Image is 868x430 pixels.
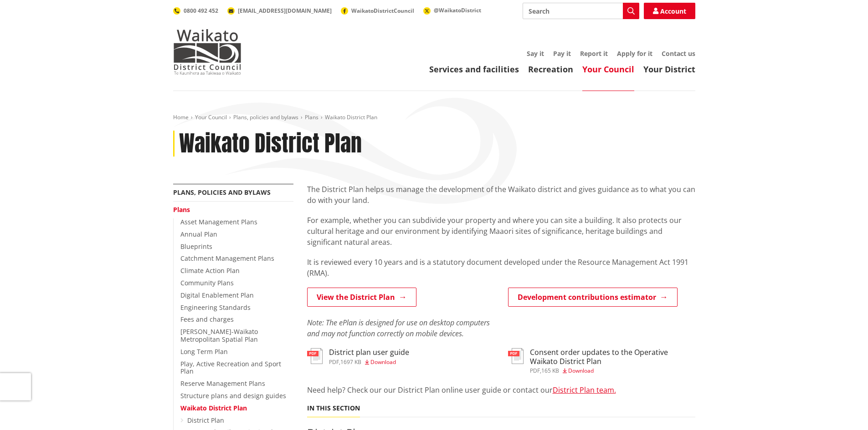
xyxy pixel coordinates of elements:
[173,188,271,197] a: Plans, policies and bylaws
[173,7,218,15] a: 0800 492 452
[617,49,652,58] a: Apply for it
[530,348,695,365] h3: Consent order updates to the Operative Waikato District Plan
[180,303,251,312] a: Engineering Standards
[180,278,234,287] a: Community Plans
[530,367,540,374] span: pdf
[541,367,559,374] span: 165 KB
[238,7,332,15] span: [EMAIL_ADDRESS][DOMAIN_NAME]
[233,113,298,121] a: Plans, policies and bylaws
[429,64,519,75] a: Services and facilities
[180,291,254,299] a: Digital Enablement Plan
[644,3,695,19] a: Account
[180,218,257,226] a: Asset Management Plans
[370,358,396,366] span: Download
[307,184,695,206] p: The District Plan helps us manage the development of the Waikato district and gives guidance as t...
[173,113,189,121] a: Home
[195,113,227,121] a: Your Council
[423,6,481,14] a: @WaikatoDistrict
[307,318,490,339] em: Note: The ePlan is designed for use on desktop computers and may not function correctly on mobile...
[307,288,416,307] a: View the District Plan
[180,391,286,400] a: Structure plans and design guides
[180,266,240,275] a: Climate Action Plan
[184,7,218,15] span: 0800 492 452
[580,49,608,58] a: Report it
[173,29,241,75] img: Waikato District Council - Te Kaunihera aa Takiwaa o Waikato
[508,288,678,307] a: Development contributions estimator
[180,347,228,356] a: Long Term Plan
[307,384,695,395] p: Need help? Check our our District Plan online user guide or contact our
[568,367,594,374] span: Download
[173,205,190,214] a: Plans
[530,368,695,374] div: ,
[307,405,360,412] h5: In this section
[180,315,234,324] a: Fees and charges
[180,327,258,344] a: [PERSON_NAME]-Waikato Metropolitan Spatial Plan
[582,64,634,75] a: Your Council
[643,64,695,75] a: Your District
[341,7,414,15] a: WaikatoDistrictCouncil
[307,257,695,278] p: It is reviewed every 10 years and is a statutory document developed under the Resource Management...
[325,113,377,121] span: Waikato District Plan
[180,242,212,251] a: Blueprints
[508,348,524,364] img: document-pdf.svg
[173,114,695,121] nav: breadcrumb
[523,3,639,19] input: Search input
[527,49,544,58] a: Say it
[180,254,274,263] a: Catchment Management Plans
[307,348,323,364] img: document-pdf.svg
[307,348,409,364] a: District plan user guide pdf,1697 KB Download
[307,215,695,248] p: For example, whether you can subdivide your property and where you can site a building. It also p...
[179,131,362,157] h1: Waikato District Plan
[180,404,247,412] a: Waikato District Plan
[187,416,224,425] a: District Plan
[351,7,414,15] span: WaikatoDistrictCouncil
[553,385,616,395] a: District Plan team.
[340,358,361,366] span: 1697 KB
[508,348,695,373] a: Consent order updates to the Operative Waikato District Plan pdf,165 KB Download
[662,49,695,58] a: Contact us
[329,348,409,357] h3: District plan user guide
[329,359,409,365] div: ,
[227,7,332,15] a: [EMAIL_ADDRESS][DOMAIN_NAME]
[434,6,481,14] span: @WaikatoDistrict
[528,64,573,75] a: Recreation
[553,49,571,58] a: Pay it
[180,230,217,238] a: Annual Plan
[305,113,318,121] a: Plans
[180,379,265,388] a: Reserve Management Plans
[329,358,339,366] span: pdf
[180,359,281,376] a: Play, Active Recreation and Sport Plan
